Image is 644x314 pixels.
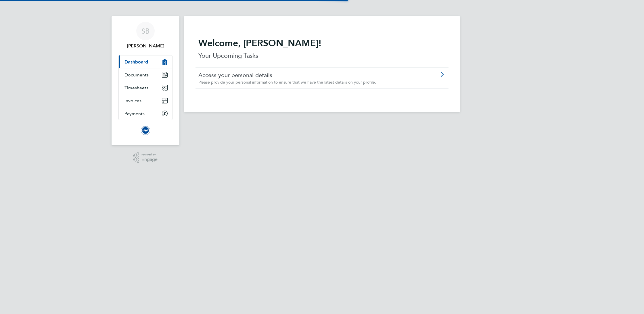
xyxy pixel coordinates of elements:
span: Engage [141,157,158,162]
span: Invoices [124,98,141,103]
a: Dashboard [119,55,172,68]
span: Powered by [141,152,158,157]
span: Payments [124,111,145,116]
a: Timesheets [119,81,172,94]
span: SB [141,27,149,35]
p: Your Upcoming Tasks [198,51,446,60]
span: Timesheets [124,85,148,90]
img: brightonandhovealbion-logo-retina.png [141,126,150,135]
a: SB[PERSON_NAME] [118,22,172,49]
span: Stuart Butcher [118,43,172,49]
span: Dashboard [124,59,148,65]
a: Go to home page [118,126,172,135]
a: Invoices [119,94,172,107]
a: Documents [119,68,172,81]
a: Payments [119,107,172,120]
a: Powered byEngage [133,152,158,163]
span: Please provide your personal information to ensure that we have the latest details on your profile. [198,80,376,85]
span: Documents [124,72,149,78]
nav: Main navigation [112,16,179,145]
a: Access your personal details [198,71,413,79]
h2: Welcome, [PERSON_NAME]! [198,37,446,49]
